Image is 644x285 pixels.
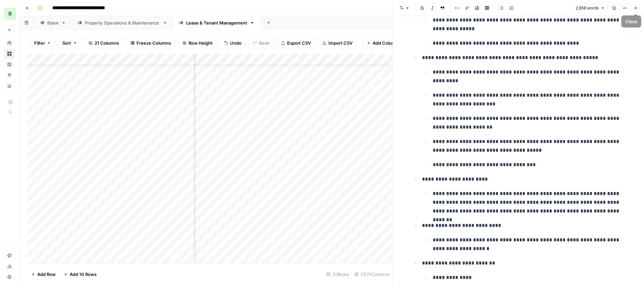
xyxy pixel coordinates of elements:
button: 21 Columns [84,38,123,48]
a: Home [4,38,15,48]
button: Import CSV [318,38,357,48]
span: Filter [34,40,45,46]
button: Row Height [178,38,217,48]
button: Freeze Columns [126,38,175,48]
span: 2,659 words [576,5,599,11]
span: Export CSV [287,40,311,46]
span: Add 10 Rows [70,271,97,278]
a: Blank [34,16,72,30]
button: Help + Support [4,272,15,282]
button: 2,659 words [573,4,608,12]
span: R [8,10,12,18]
span: Add Row [37,271,56,278]
span: Undo [230,40,241,46]
a: Opportunities [4,70,15,81]
a: Property Operations & Maintenance [72,16,173,30]
span: Add Column [373,40,398,46]
a: Your Data [4,81,15,91]
button: Undo [220,38,246,48]
a: Lease & Tenant Management [173,16,260,30]
a: Usage [4,261,15,272]
span: Import CSV [328,40,353,46]
button: Add Column [362,38,403,48]
span: Row Height [189,40,213,46]
button: Redo [249,38,274,48]
button: Add 10 Rows [60,269,101,280]
button: Export CSV [277,38,315,48]
button: Filter [30,38,55,48]
button: Workspace: Re-Leased [4,5,15,22]
a: Insights [4,59,15,70]
div: Lease & Tenant Management [186,19,247,26]
a: Settings [4,250,15,261]
div: Property Operations & Maintenance [85,19,160,26]
span: 21 Columns [95,40,119,46]
span: Sort [62,40,71,46]
div: 21/21 Columns [352,269,392,280]
button: Add Row [27,269,60,280]
span: Redo [259,40,270,46]
a: Browse [4,48,15,59]
div: 20 Rows [324,269,352,280]
div: Blank [47,19,59,26]
button: Sort [58,38,82,48]
span: Freeze Columns [137,40,171,46]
